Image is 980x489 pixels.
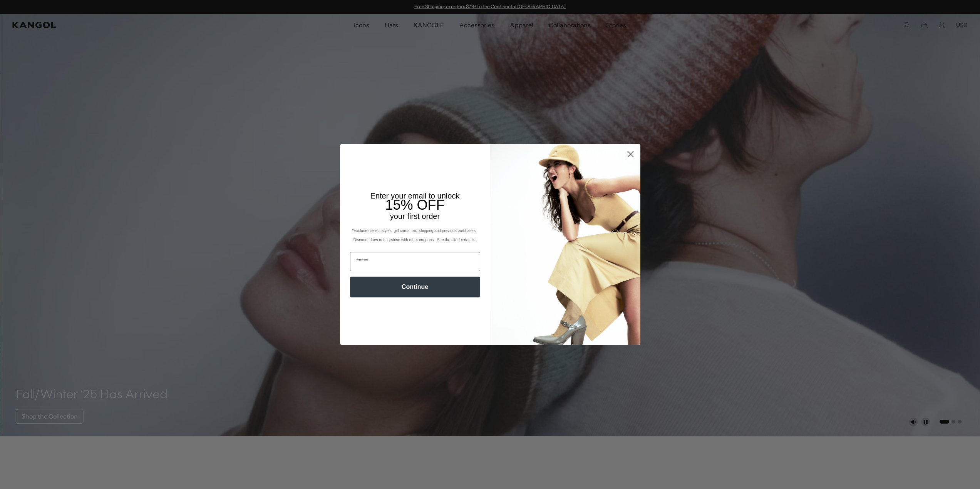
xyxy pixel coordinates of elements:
button: Close dialog [624,147,637,161]
span: 15% OFF [385,197,444,213]
img: 93be19ad-e773-4382-80b9-c9d740c9197f.jpeg [490,144,640,344]
span: *Excludes select styles, gift cards, tax, shipping and previous purchases. Discount does not comb... [352,229,477,242]
button: Continue [350,277,480,297]
span: your first order [390,212,440,220]
span: Enter your email to unlock [370,192,460,200]
input: Email [350,252,480,271]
